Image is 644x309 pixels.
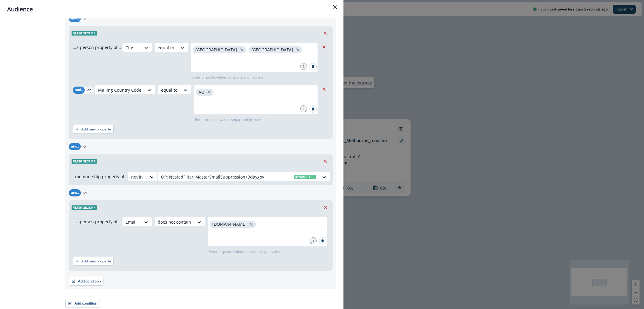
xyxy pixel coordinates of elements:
[72,173,128,180] p: ...membership property of...
[239,47,245,53] button: close
[81,259,111,263] p: Add new property
[69,143,81,150] button: and..
[81,143,90,150] button: or
[319,42,329,51] button: Remove
[72,205,97,210] span: Filter group 4
[330,2,340,12] button: Close
[300,63,307,70] div: 2
[72,31,97,36] span: Filter group 2
[208,249,281,254] p: Enter or paste values separated by newline
[7,5,336,14] div: Audience
[321,29,330,38] button: Remove
[309,105,317,113] button: Search
[295,47,301,53] button: close
[191,75,264,80] p: Enter or paste values separated by newline
[81,127,111,131] p: Add new property
[65,299,100,308] button: Add condition
[73,44,121,50] p: ...a person property of...
[69,189,81,196] button: and..
[310,237,317,244] div: 1
[73,87,85,94] button: and..
[73,125,114,134] button: Add new property
[194,117,268,122] p: Enter or paste values separated by newline
[69,15,81,22] button: and..
[72,159,97,164] span: Filter group 3
[195,47,237,53] p: [GEOGRAPHIC_DATA]
[321,157,330,166] button: Remove
[300,105,307,112] div: 1
[206,89,212,95] button: close
[212,222,247,227] p: [DOMAIN_NAME]
[73,219,121,225] p: ...a person property of...
[248,221,254,227] button: close
[319,237,326,245] button: Search
[85,87,94,94] button: or
[73,257,114,266] button: Add new property
[199,90,204,95] p: AU
[321,203,330,212] button: Remove
[319,85,329,94] button: Remove
[81,189,90,196] button: or
[251,47,293,53] p: [GEOGRAPHIC_DATA]
[309,63,317,70] button: Search
[69,277,103,286] button: Add condition
[81,15,90,22] button: or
